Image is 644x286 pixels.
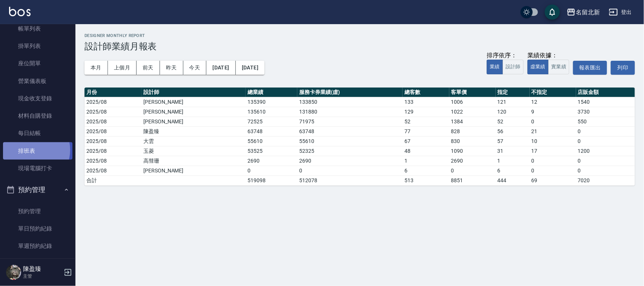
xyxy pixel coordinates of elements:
p: 主管 [23,273,61,280]
td: 2025/08 [85,136,141,146]
td: 1006 [449,97,496,107]
td: 9 [530,107,576,117]
td: 63748 [297,126,403,136]
td: 52 [403,117,449,126]
td: 63748 [246,126,297,136]
button: [DATE] [236,61,264,75]
a: 座位開單 [3,55,72,72]
td: 55610 [297,136,403,146]
td: [PERSON_NAME] [141,166,246,175]
td: 52325 [297,146,403,156]
td: 444 [496,175,530,185]
div: 業績依據： [527,52,569,60]
button: 設計師 [503,60,524,74]
td: 玉菱 [141,146,246,156]
td: 2025/08 [85,156,141,166]
td: [PERSON_NAME] [141,107,246,117]
a: 營業儀表板 [3,72,72,90]
td: 0 [297,166,403,175]
button: 今天 [183,61,207,75]
td: 8851 [449,175,496,185]
td: 48 [403,146,449,156]
button: 上個月 [108,61,137,75]
th: 設計師 [141,88,246,97]
td: 133850 [297,97,403,107]
td: 1200 [576,146,635,156]
td: 0 [246,166,297,175]
th: 店販金額 [576,88,635,97]
a: 現金收支登錄 [3,90,72,107]
a: 帳單列表 [3,20,72,37]
td: 830 [449,136,496,146]
td: 10 [530,136,576,146]
button: [DATE] [206,61,235,75]
td: 2025/08 [85,146,141,156]
th: 月份 [85,88,141,97]
button: 實業績 [548,60,569,74]
td: 0 [530,156,576,166]
td: 67 [403,136,449,146]
td: 512078 [297,175,403,185]
td: 12 [530,97,576,107]
td: 2025/08 [85,107,141,117]
td: 1 [496,156,530,166]
button: 本月 [85,61,108,75]
a: 每日結帳 [3,125,72,142]
th: 總業績 [246,88,297,97]
img: Logo [9,7,31,16]
td: 6 [403,166,449,175]
td: 0 [576,156,635,166]
th: 總客數 [403,88,449,97]
a: 預約管理 [3,203,72,220]
div: 名留北新 [576,8,600,17]
td: 77 [403,126,449,136]
button: 昨天 [160,61,183,75]
td: 72525 [246,117,297,126]
button: 報表匯出 [573,61,607,75]
td: 1090 [449,146,496,156]
a: 現場電腦打卡 [3,160,72,177]
td: 0 [576,126,635,136]
td: 131880 [297,107,403,117]
td: 57 [496,136,530,146]
td: 0 [576,166,635,175]
td: 2025/08 [85,97,141,107]
h3: 設計師業績月報表 [85,41,635,52]
td: 55610 [246,136,297,146]
img: Person [6,265,21,280]
td: 550 [576,117,635,126]
td: 71975 [297,117,403,126]
td: 1022 [449,107,496,117]
td: 135390 [246,97,297,107]
button: 前天 [137,61,160,75]
td: 大雲 [141,136,246,146]
td: 121 [496,97,530,107]
td: 1540 [576,97,635,107]
td: 513 [403,175,449,185]
td: 高彗珊 [141,156,246,166]
h2: Designer Monthly Report [85,33,635,38]
td: 2025/08 [85,117,141,126]
td: [PERSON_NAME] [141,97,246,107]
th: 指定 [496,88,530,97]
td: 2025/08 [85,126,141,136]
td: 120 [496,107,530,117]
td: 0 [530,166,576,175]
a: 單週預約紀錄 [3,237,72,255]
td: 828 [449,126,496,136]
button: 虛業績 [527,60,549,74]
th: 服務卡券業績(虛) [297,88,403,97]
td: 0 [530,117,576,126]
button: 預約管理 [3,180,72,200]
td: [PERSON_NAME] [141,117,246,126]
td: 31 [496,146,530,156]
th: 客單價 [449,88,496,97]
a: 掛單列表 [3,37,72,55]
div: 排序依序： [487,52,524,60]
td: 0 [449,166,496,175]
td: 135610 [246,107,297,117]
th: 不指定 [530,88,576,97]
td: 合計 [85,175,141,185]
td: 17 [530,146,576,156]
